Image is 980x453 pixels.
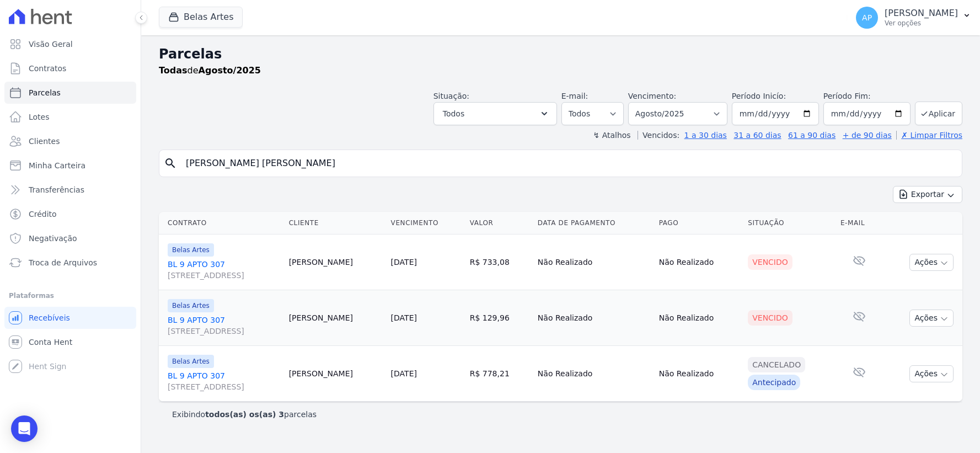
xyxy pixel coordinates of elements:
a: [DATE] [391,313,417,322]
td: Não Realizado [533,346,655,402]
a: BL 9 APTO 307[STREET_ADDRESS] [168,315,280,337]
td: [PERSON_NAME] [285,346,387,402]
th: Contrato [159,212,285,235]
div: Plataformas [9,289,132,302]
label: Situação: [433,92,469,100]
p: Ver opções [885,19,958,28]
td: [PERSON_NAME] [285,235,387,290]
span: Crédito [29,209,57,220]
label: Período Inicío: [732,92,786,100]
th: Data de Pagamento [533,212,655,235]
a: Crédito [4,203,136,225]
button: Ações [909,310,954,327]
span: Todos [443,107,464,120]
a: Negativação [4,227,136,249]
td: [PERSON_NAME] [285,290,387,346]
a: Conta Hent [4,331,136,353]
a: Lotes [4,106,136,128]
span: Negativação [29,233,77,244]
span: Visão Geral [29,39,73,50]
td: R$ 778,21 [465,346,533,402]
a: 31 a 60 dias [733,131,781,140]
span: [STREET_ADDRESS] [168,270,280,281]
span: AP [862,14,872,22]
label: Vencidos: [638,131,679,140]
td: Não Realizado [655,290,744,346]
a: 61 a 90 dias [788,131,836,140]
button: Ações [909,254,954,271]
input: Buscar por nome do lote ou do cliente [179,152,957,174]
th: E-mail [836,212,882,235]
th: Pago [655,212,744,235]
a: Recebíveis [4,307,136,329]
h2: Parcelas [159,44,962,64]
span: Conta Hent [29,337,72,348]
a: [DATE] [391,258,417,267]
span: Minha Carteira [29,160,85,171]
th: Situação [743,212,836,235]
label: Vencimento: [628,92,676,100]
span: [STREET_ADDRESS] [168,381,280,392]
a: Minha Carteira [4,154,136,177]
th: Vencimento [387,212,465,235]
a: ✗ Limpar Filtros [896,131,962,140]
div: Vencido [748,254,792,270]
td: Não Realizado [655,235,744,290]
button: Ações [909,365,954,382]
a: BL 9 APTO 307[STREET_ADDRESS] [168,259,280,281]
td: Não Realizado [533,235,655,290]
span: Lotes [29,111,50,122]
th: Cliente [285,212,387,235]
strong: Agosto/2025 [199,65,261,76]
td: R$ 129,96 [465,290,533,346]
td: Não Realizado [533,290,655,346]
strong: Todas [159,65,188,76]
a: + de 90 dias [843,131,892,140]
label: ↯ Atalhos [593,131,630,140]
div: Cancelado [748,357,805,372]
span: Clientes [29,136,60,147]
div: Vencido [748,310,792,326]
a: Transferências [4,179,136,201]
b: todos(as) os(as) 3 [205,410,284,419]
a: Contratos [4,57,136,79]
a: Visão Geral [4,33,136,55]
a: BL 9 APTO 307[STREET_ADDRESS] [168,370,280,392]
td: R$ 733,08 [465,235,533,290]
div: Antecipado [748,375,800,390]
span: Belas Artes [168,299,214,312]
button: Exportar [893,186,962,203]
button: Belas Artes [159,7,243,28]
th: Valor [465,212,533,235]
span: Recebíveis [29,312,70,323]
span: Troca de Arquivos [29,257,97,268]
div: Open Intercom Messenger [11,415,38,442]
label: E-mail: [561,92,588,100]
a: [DATE] [391,369,417,378]
a: Parcelas [4,82,136,104]
a: Clientes [4,130,136,152]
a: Troca de Arquivos [4,252,136,274]
span: Belas Artes [168,355,214,368]
button: Todos [433,102,557,125]
span: Transferências [29,184,84,195]
i: search [164,157,177,170]
span: [STREET_ADDRESS] [168,326,280,337]
button: AP [PERSON_NAME] Ver opções [847,2,980,33]
a: 1 a 30 dias [684,131,727,140]
span: Belas Artes [168,243,214,257]
p: Exibindo parcelas [172,409,317,420]
span: Contratos [29,63,66,74]
td: Não Realizado [655,346,744,402]
label: Período Fim: [823,90,911,102]
button: Aplicar [915,102,962,125]
p: de [159,64,261,77]
p: [PERSON_NAME] [885,8,958,19]
span: Parcelas [29,87,61,98]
